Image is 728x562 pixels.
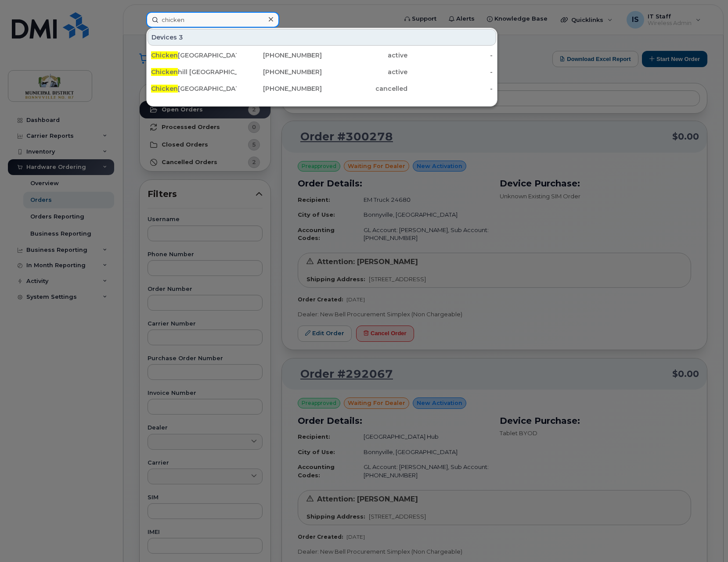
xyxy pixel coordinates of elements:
[322,51,407,60] div: active
[322,84,407,93] div: cancelled
[151,84,237,93] div: [GEOGRAPHIC_DATA]
[151,68,178,76] span: Chicken
[151,85,178,93] span: Chicken
[237,51,322,60] div: [PHONE_NUMBER]
[407,51,493,60] div: -
[237,68,322,76] div: [PHONE_NUMBER]
[151,68,237,76] div: hill [GEOGRAPHIC_DATA]
[148,64,496,80] a: Chickenhill [GEOGRAPHIC_DATA][PHONE_NUMBER]active-
[151,51,178,59] span: Chicken
[148,29,496,46] div: Devices
[148,81,496,97] a: Chicken[GEOGRAPHIC_DATA][PHONE_NUMBER]cancelled-
[179,33,183,42] span: 3
[322,68,407,76] div: active
[237,84,322,93] div: [PHONE_NUMBER]
[148,47,496,63] a: Chicken[GEOGRAPHIC_DATA][PHONE_NUMBER]active-
[151,51,237,60] div: [GEOGRAPHIC_DATA]
[407,84,493,93] div: -
[407,68,493,76] div: -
